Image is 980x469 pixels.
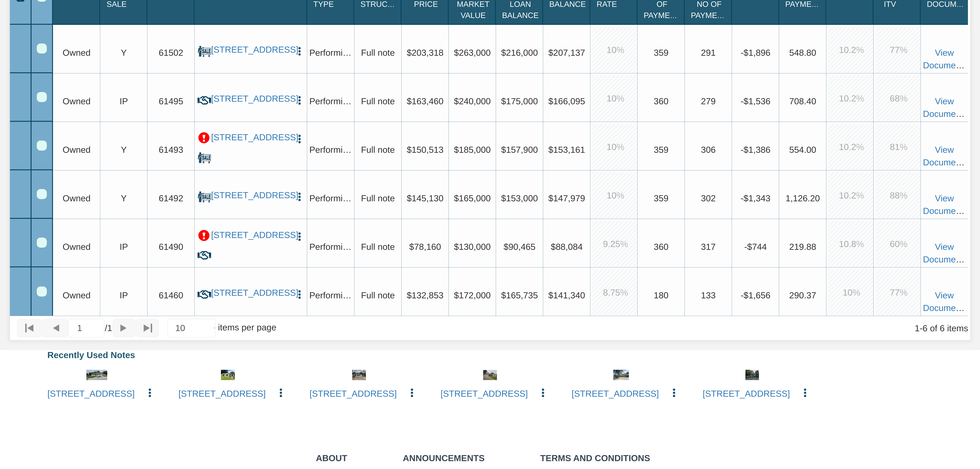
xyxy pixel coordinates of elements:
button: Press to open the note menu [294,230,305,242]
img: 583015 [613,370,629,380]
button: Press to open the note menu [294,93,305,106]
img: cell-menu.png [294,289,305,300]
span: -$1,536 [741,96,770,106]
span: $240,000 [454,96,491,106]
span: $163,460 [407,96,443,106]
div: 10.0 [828,270,874,315]
a: View Documents [923,193,968,216]
img: 582974 [221,370,235,380]
span: $88,084 [551,242,583,252]
span: 708.40 [789,96,816,106]
img: deal_progress.svg [198,95,211,106]
img: 583147 [745,370,759,380]
a: About [316,453,347,463]
button: Page forward [113,319,135,337]
span: Performing [309,145,352,155]
span: Owned [63,145,91,155]
img: for_sale.png [198,151,211,164]
span: Full note [361,242,395,252]
a: 2409 Morningside, Pasadena, TX, 77506 [179,389,266,399]
div: 77.0 [876,27,922,73]
span: Owned [63,193,91,203]
span: 359 [654,193,668,203]
span: $166,095 [548,96,585,106]
span: Owned [63,96,91,106]
a: 7118 Heron, Houston, TX, 77087 [211,93,290,104]
div: 10.8 [828,221,874,267]
span: $145,130 [407,193,443,203]
span: Full note [361,193,395,203]
span: 359 [654,145,668,155]
span: $263,000 [454,48,491,58]
span: 279 [701,96,716,106]
div: 10.2 [828,124,874,170]
span: $90,465 [504,242,536,252]
span: Full note [361,48,395,58]
span: 1,126.20 [786,193,820,203]
span: Owned [63,48,91,58]
button: Page back [43,319,68,337]
span: $150,513 [407,145,443,155]
img: for_sale.png [198,190,211,204]
div: Row 6, Row Selection Checkbox [37,286,47,297]
a: 712 Ave M, S. Houston, TX, 77587 [211,132,290,143]
div: 9.25 [593,221,638,267]
img: 583145 [86,370,107,380]
span: Y [121,48,127,58]
span: 180 [654,290,668,300]
button: Page to last [136,319,158,337]
img: cell-menu.png [800,387,810,398]
span: Performing [309,48,352,58]
span: 133 [701,290,716,300]
img: cell-menu.png [294,192,305,202]
div: Recently Used Notes [19,348,961,363]
div: Row 5, Row Selection Checkbox [37,238,47,248]
span: $165,000 [454,193,491,203]
span: -$1,656 [741,290,770,300]
span: 554.00 [789,145,816,155]
span: -$1,343 [741,193,770,203]
img: cell-menu.png [144,387,155,398]
span: $175,000 [501,96,538,106]
span: $165,735 [501,290,538,300]
span: Y [121,193,127,203]
span: items per page [218,322,276,332]
span: $132,853 [407,290,443,300]
span: Performing [309,96,352,106]
div: 88.0 [876,172,922,218]
span: $172,000 [454,290,491,300]
div: 77.0 [876,270,922,315]
span: $78,160 [409,242,441,252]
a: 1729 Noble Street, Anderson, IN, 46016 [211,230,290,240]
img: cell-menu.png [407,387,417,398]
span: $147,979 [548,193,585,203]
a: View Documents [923,242,968,264]
a: 7118 Heron, Houston, TX, 77087 [441,389,528,399]
img: cell-menu.png [294,231,305,242]
span: Performing [309,290,352,300]
a: View Documents [923,290,968,313]
span: 61493 [159,145,183,155]
span: 306 [701,145,716,155]
img: cell-menu.png [294,95,305,106]
a: View Documents [923,145,968,167]
span: $130,000 [454,242,491,252]
div: 10.2 [828,27,874,73]
a: Announcements [403,453,485,463]
span: 61492 [159,193,183,203]
span: Full note [361,145,395,155]
span: 61490 [159,242,183,252]
span: $141,340 [548,290,585,300]
input: Selected page [68,319,104,337]
span: Owned [63,242,91,252]
span: IP [120,290,128,300]
a: 2943 South Walcott Drive, Indianapolis, IN, 46203 [47,389,135,399]
div: Row 2, Row Selection Checkbox [37,92,47,102]
img: for_sale.png [198,44,211,58]
a: 2701 Huckleberry, Pasadena, TX, 77502 [211,44,290,55]
span: IP [120,242,128,252]
button: Press to open the note menu [294,288,305,300]
span: 61502 [159,48,183,58]
span: Y [121,145,127,155]
span: Owned [63,290,91,300]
